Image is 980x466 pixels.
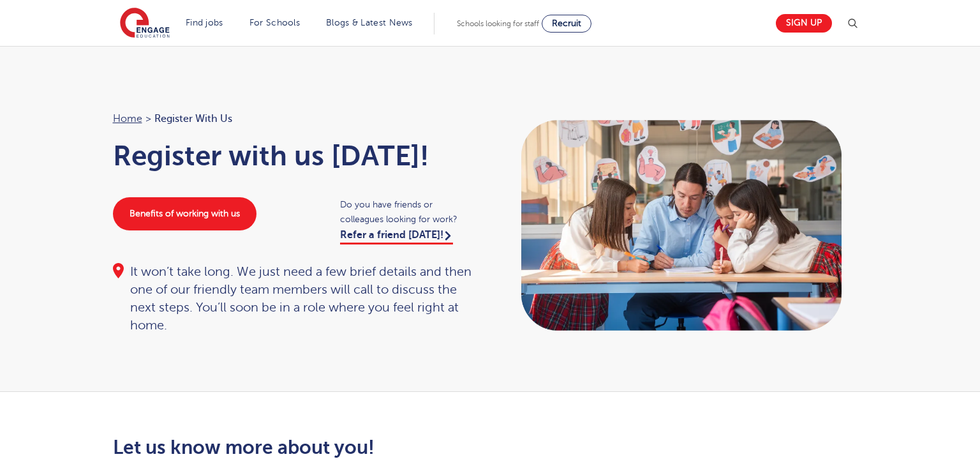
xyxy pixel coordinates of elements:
h2: Let us know more about you! [113,437,610,458]
h1: Register with us [DATE]! [113,140,478,172]
a: Blogs & Latest News [326,18,413,27]
nav: breadcrumb [113,110,478,127]
span: Schools looking for staff [457,19,539,28]
a: Benefits of working with us [113,197,256,230]
span: Register with us [154,110,232,127]
img: Engage Education [120,8,170,40]
a: Recruit [542,15,591,33]
span: Do you have friends or colleagues looking for work? [340,197,477,227]
span: Recruit [552,19,581,28]
a: Sign up [776,14,832,33]
span: > [145,113,151,124]
a: Home [113,113,142,124]
a: Refer a friend [DATE]! [340,229,453,244]
a: Find jobs [186,18,223,27]
div: It won’t take long. We just need a few brief details and then one of our friendly team members wi... [113,263,478,334]
a: For Schools [249,18,300,27]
